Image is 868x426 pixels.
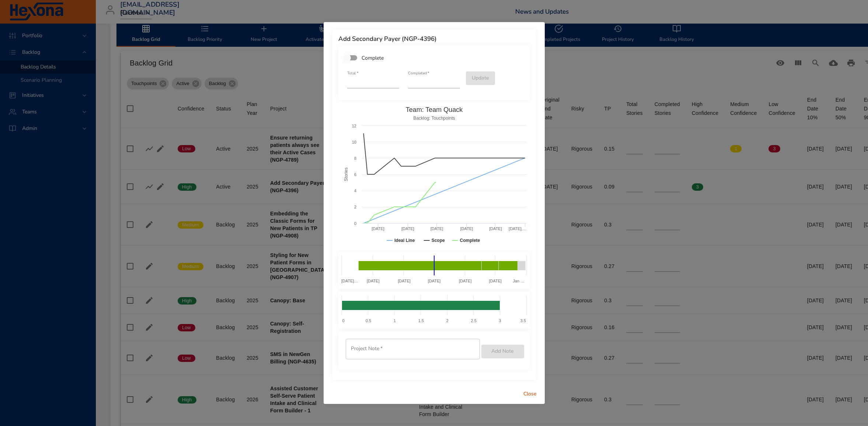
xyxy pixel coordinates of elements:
text: Complete [460,238,480,243]
text: Ideal Line [394,238,415,243]
span: Complete [362,54,384,62]
text: [DATE]… [341,279,358,283]
text: [DATE],… [509,226,527,231]
text: [DATE] [401,226,414,231]
text: 0 [342,318,344,323]
text: Stories [344,168,349,181]
text: Jan … [513,279,524,283]
text: Scope [431,238,445,243]
span: Close [521,390,539,399]
text: 12 [352,124,356,128]
text: 3 [499,318,501,323]
text: 0.5 [365,318,371,323]
text: [DATE] [430,226,443,231]
text: [DATE] [489,226,502,231]
text: 8 [354,156,356,161]
text: Team: Team Quack [405,106,463,113]
text: [DATE] [398,279,411,283]
label: Completed [408,71,429,75]
text: 1 [393,318,395,323]
text: 6 [354,172,356,177]
text: 2 [354,205,356,209]
text: [DATE] [459,279,471,283]
text: 3.5 [520,318,526,323]
button: Close [518,387,542,401]
label: Total [347,71,358,75]
text: 2.5 [471,318,476,323]
text: 0 [354,221,356,226]
text: [DATE] [366,279,379,283]
text: [DATE] [489,279,502,283]
text: 2 [446,318,448,323]
text: [DATE] [372,226,384,231]
text: Backlog: Touchpoints [413,116,455,121]
text: [DATE] [428,279,440,283]
text: 1.5 [418,318,423,323]
h6: Add Secondary Payer (NGP-4396) [338,35,530,43]
text: 10 [352,140,356,144]
text: 4 [354,189,356,193]
text: [DATE] [460,226,473,231]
